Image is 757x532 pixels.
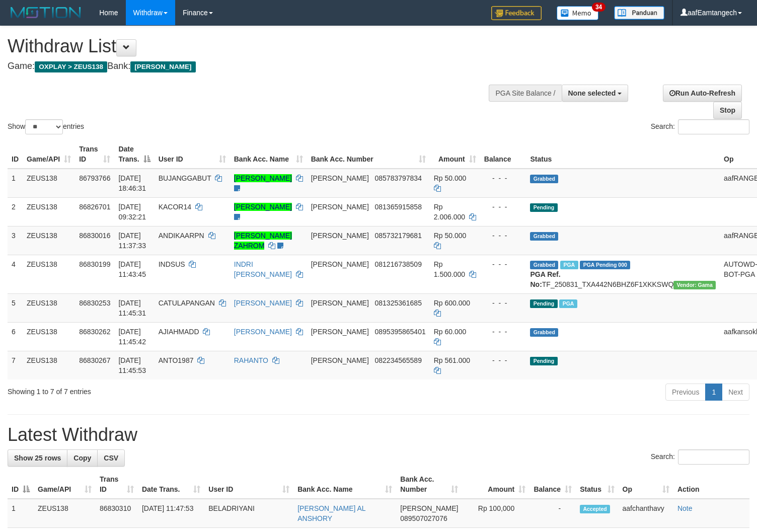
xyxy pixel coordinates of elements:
span: Copy 081216738509 to clipboard [374,260,421,268]
a: Run Auto-Refresh [663,85,742,102]
h4: Game: Bank: [8,61,495,71]
span: Copy 081325361685 to clipboard [374,299,421,307]
span: BUJANGGABUT [159,174,211,182]
a: Note [677,504,693,512]
select: Showentries [25,119,63,134]
img: MOTION_logo.png [8,5,84,20]
th: Status: activate to sort column ascending [576,470,618,499]
div: - - - [484,259,522,269]
th: Bank Acc. Number: activate to sort column ascending [396,470,462,499]
span: [DATE] 09:32:21 [118,203,146,221]
span: [PERSON_NAME] [311,203,369,211]
span: Grabbed [530,328,558,337]
span: [DATE] 11:43:45 [118,260,146,278]
th: ID: activate to sort column descending [8,470,34,499]
label: Search: [651,119,749,134]
th: User ID: activate to sort column ascending [204,470,293,499]
th: User ID: activate to sort column ascending [155,140,230,169]
span: Vendor URL: https://trx31.1velocity.biz [673,281,716,289]
div: - - - [484,327,522,337]
span: 86830016 [79,232,110,240]
a: Next [722,384,749,401]
span: Copy 082234565589 to clipboard [374,356,421,364]
span: Rp 600.000 [434,299,470,307]
span: Pending [530,299,557,308]
td: 86830310 [96,499,138,528]
div: - - - [484,355,522,365]
span: Show 25 rows [14,454,61,462]
div: - - - [484,298,522,308]
span: [PERSON_NAME] [311,299,369,307]
img: Feedback.jpg [491,6,542,20]
span: [DATE] 18:46:31 [118,174,146,192]
span: Grabbed [530,232,558,241]
td: 6 [8,322,23,351]
div: PGA Site Balance / [489,85,561,102]
span: Copy 085732179681 to clipboard [374,232,421,240]
a: Previous [665,384,706,401]
td: ZEUS138 [23,322,75,351]
td: 2 [8,197,23,226]
span: [PERSON_NAME] [311,356,369,364]
span: [DATE] 11:37:33 [118,232,146,250]
th: Game/API: activate to sort column ascending [34,470,96,499]
span: 86793766 [79,174,110,182]
a: [PERSON_NAME] AL ANSHORY [297,504,365,522]
b: PGA Ref. No: [530,270,560,288]
td: ZEUS138 [23,226,75,255]
th: Amount: activate to sort column ascending [462,470,529,499]
span: Pending [530,203,557,212]
td: 1 [8,499,34,528]
th: Date Trans.: activate to sort column ascending [138,470,204,499]
span: KACOR14 [159,203,191,211]
td: ZEUS138 [34,499,96,528]
input: Search: [678,449,749,465]
span: Rp 50.000 [434,232,467,240]
span: [PERSON_NAME] [311,232,369,240]
th: Game/API: activate to sort column ascending [23,140,75,169]
td: ZEUS138 [23,351,75,379]
a: Stop [713,102,742,119]
input: Search: [678,119,749,134]
span: INDSUS [159,260,185,268]
span: None selected [568,89,616,97]
td: 3 [8,226,23,255]
span: Accepted [580,505,610,513]
a: 1 [705,384,722,401]
span: 86826701 [79,203,110,211]
span: Rp 60.000 [434,328,467,336]
a: Copy [67,449,98,467]
th: Bank Acc. Name: activate to sort column ascending [230,140,307,169]
span: ANDIKAARPN [159,232,204,240]
td: 4 [8,255,23,293]
span: Copy 081365915858 to clipboard [374,203,421,211]
span: [DATE] 11:45:53 [118,356,146,374]
th: Date Trans.: activate to sort column descending [114,140,154,169]
label: Show entries [8,119,84,134]
a: [PERSON_NAME] [234,203,292,211]
span: Copy 089507027076 to clipboard [400,514,447,522]
span: 86830267 [79,356,110,364]
label: Search: [651,449,749,465]
span: Rp 1.500.000 [434,260,465,278]
a: [PERSON_NAME] [234,174,292,182]
td: aafchanthavy [619,499,673,528]
img: Button%20Memo.svg [557,6,599,20]
td: ZEUS138 [23,169,75,198]
span: 86830199 [79,260,110,268]
span: PGA Pending [580,261,630,269]
a: [PERSON_NAME] [234,328,292,336]
a: CSV [97,449,125,467]
span: [PERSON_NAME] [130,61,195,72]
span: 34 [592,3,605,12]
span: Copy [73,454,91,462]
td: 1 [8,169,23,198]
a: Show 25 rows [8,449,67,467]
span: CSV [104,454,118,462]
td: 7 [8,351,23,379]
a: RAHANTO [234,356,268,364]
div: - - - [484,173,522,183]
span: ANTO1987 [159,356,194,364]
span: [PERSON_NAME] [311,174,369,182]
td: ZEUS138 [23,197,75,226]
